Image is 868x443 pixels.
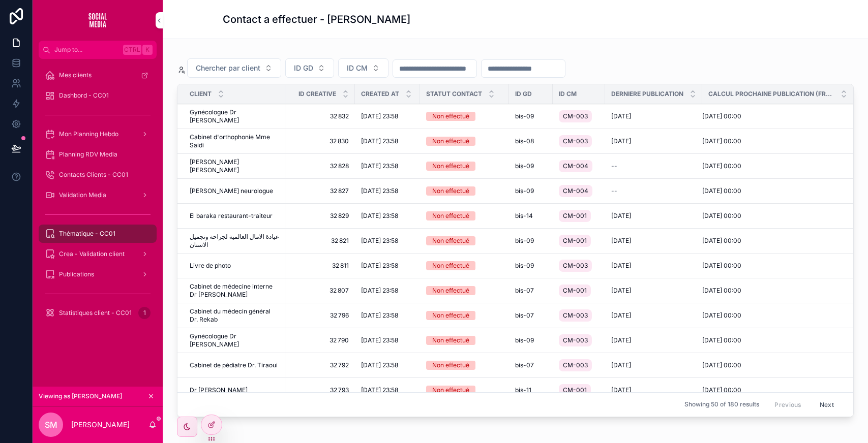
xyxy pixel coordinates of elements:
[611,237,696,245] a: [DATE]
[291,212,349,220] a: 32 829
[559,332,599,349] a: CM-003
[432,186,469,196] div: Non effectué
[684,401,759,409] span: Showing 50 of 180 results
[702,336,741,344] span: [DATE] 00:00
[426,311,503,320] a: Non effectué
[515,90,532,98] span: ID GD
[515,361,547,369] a: bis-07
[187,58,281,78] button: Select Button
[39,86,157,105] a: Dashbord - CC01
[702,386,841,394] a: [DATE] 00:00
[611,361,631,369] span: [DATE]
[291,162,349,170] span: 32 828
[426,137,503,146] a: Non effectué
[190,332,279,349] a: Gynécologue Dr [PERSON_NAME]
[611,90,683,98] span: Derniere publication
[702,262,741,270] span: [DATE] 00:00
[291,112,349,120] a: 32 832
[611,237,631,245] span: [DATE]
[59,191,106,199] span: Validation Media
[291,287,349,295] span: 32 807
[223,12,410,26] h1: Contact a effectuer - [PERSON_NAME]
[702,237,841,245] a: [DATE] 00:00
[702,162,841,170] a: [DATE] 00:00
[515,112,547,120] a: bis-09
[515,112,534,120] span: bis-09
[361,162,414,170] a: [DATE] 23:58
[361,112,398,120] span: [DATE] 23:58
[361,336,414,344] a: [DATE] 23:58
[39,125,157,143] a: Mon Planning Hebdo
[559,357,599,373] a: CM-003
[702,386,741,394] span: [DATE] 00:00
[291,386,349,394] a: 32 793
[432,361,469,370] div: Non effectué
[611,287,631,295] span: [DATE]
[190,158,279,174] span: [PERSON_NAME] [PERSON_NAME]
[426,336,503,345] a: Non effectué
[190,187,279,195] a: [PERSON_NAME] neurologue
[611,187,617,195] span: --
[515,262,534,270] span: bis-09
[611,287,696,295] a: [DATE]
[702,237,741,245] span: [DATE] 00:00
[361,137,398,145] span: [DATE] 23:58
[39,225,157,243] a: Thématique - CC01
[611,212,631,220] span: [DATE]
[39,166,157,184] a: Contacts Clients - CC01
[563,311,588,320] span: CM-003
[190,90,212,98] span: Client
[515,187,547,195] a: bis-09
[59,230,115,238] span: Thématique - CC01
[426,261,503,270] a: Non effectué
[39,66,157,84] a: Mes clients
[611,212,696,220] a: [DATE]
[291,361,349,369] a: 32 792
[515,262,547,270] a: bis-09
[515,212,547,220] a: bis-14
[190,307,279,324] a: Cabinet du médecin général Dr. Rekab
[138,307,151,319] div: 1
[515,311,547,320] a: bis-07
[702,112,741,120] span: [DATE] 00:00
[190,386,279,394] a: Dr [PERSON_NAME]
[611,386,631,394] span: [DATE]
[702,187,841,195] a: [DATE] 00:00
[347,63,368,73] span: ID CM
[59,130,118,138] span: Mon Planning Hebdo
[563,187,588,195] span: CM-004
[190,282,279,299] a: Cabinet de médecine interne Dr [PERSON_NAME]
[39,186,157,204] a: Validation Media
[611,112,696,120] a: [DATE]
[559,90,577,98] span: ID CM
[190,233,279,249] a: عيادة الامال العالمية لجراحة وتجميل الاسنان
[611,311,631,320] span: [DATE]
[361,212,414,220] a: [DATE] 23:58
[611,262,631,270] span: [DATE]
[432,137,469,146] div: Non effectué
[190,361,278,369] span: Cabinet de pédiatre Dr. Tiraoui
[563,162,588,170] span: CM-004
[361,237,398,245] span: [DATE] 23:58
[559,282,599,299] a: CM-001
[291,137,349,145] a: 32 830
[702,262,841,270] a: [DATE] 00:00
[559,108,599,124] a: CM-003
[559,382,599,398] a: CM-001
[515,162,534,170] span: bis-09
[291,311,349,320] a: 32 796
[702,212,841,220] a: [DATE] 00:00
[432,211,469,220] div: Non effectué
[361,336,398,344] span: [DATE] 23:58
[426,90,482,98] span: Statut Contact
[39,145,157,164] a: Planning RDV Media
[361,187,398,195] span: [DATE] 23:58
[291,262,349,270] a: 32 811
[559,183,599,199] a: CM-004
[702,361,741,369] span: [DATE] 00:00
[813,397,841,413] button: Next
[361,162,398,170] span: [DATE] 23:58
